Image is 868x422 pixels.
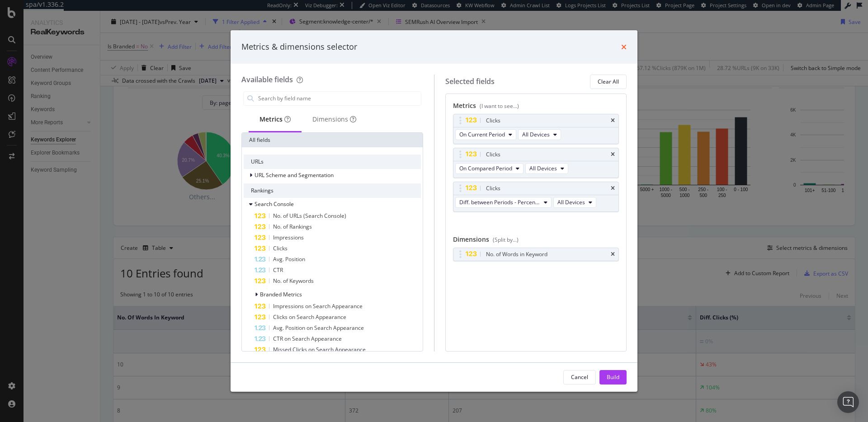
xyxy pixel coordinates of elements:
button: Diff. between Periods - Percentage [455,197,552,208]
div: times [611,118,615,123]
div: URLs [244,155,421,169]
div: ClickstimesDiff. between Periods - PercentageAll Devices [453,182,619,212]
span: Impressions [273,234,304,241]
button: All Devices [553,197,596,208]
div: No. of Words in Keyword [486,250,547,259]
div: modal [231,30,637,392]
span: All Devices [557,198,585,206]
div: Clicks [486,150,500,159]
div: Clicks [486,116,500,125]
div: Rankings [244,183,421,198]
span: Impressions on Search Appearance [273,302,363,310]
span: Clicks on Search Appearance [273,313,346,321]
button: Cancel [563,370,596,384]
div: ClickstimesOn Current PeriodAll Devices [453,114,619,144]
div: Dimensions [312,115,356,124]
span: Clicks [273,244,288,252]
button: All Devices [525,163,568,174]
span: On Current Period [459,131,505,138]
span: Search Console [255,200,294,208]
div: All fields [242,133,423,147]
div: Dimensions [453,235,619,248]
div: Clicks [486,184,500,193]
div: times [611,252,615,257]
div: Clear All [598,78,619,85]
input: Search by field name [257,92,421,105]
div: Available fields [241,75,293,84]
div: (Split by...) [493,236,519,244]
span: No. of URLs (Search Console) [273,212,346,220]
div: times [621,41,627,53]
button: On Compared Period [455,163,524,174]
span: Avg. Position [273,255,305,263]
span: Avg. Position on Search Appearance [273,324,364,332]
span: All Devices [522,131,550,138]
span: All Devices [529,164,557,172]
div: (I want to see...) [480,102,519,110]
button: Build [599,370,627,384]
div: Selected fields [445,76,495,87]
div: times [611,152,615,157]
span: URL Scheme and Segmentation [255,171,334,179]
span: Diff. between Periods - Percentage [459,198,540,206]
span: CTR [273,266,283,274]
span: CTR on Search Appearance [273,335,342,342]
div: No. of Words in Keywordtimes [453,248,619,261]
div: Metrics [259,115,291,124]
div: times [611,186,615,191]
div: Metrics & dimensions selector [241,41,357,53]
button: Clear All [590,75,627,89]
div: Metrics [453,101,619,114]
div: Build [607,373,619,381]
button: All Devices [518,129,561,140]
div: Open Intercom Messenger [837,391,859,413]
div: Cancel [571,373,588,381]
span: Missed Clicks on Search Appearance [273,346,366,353]
span: No. of Rankings [273,223,312,230]
span: On Compared Period [459,164,512,172]
div: ClickstimesOn Compared PeriodAll Devices [453,148,619,178]
span: Branded Metrics [260,291,302,298]
span: No. of Keywords [273,277,314,285]
button: On Current Period [455,129,516,140]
